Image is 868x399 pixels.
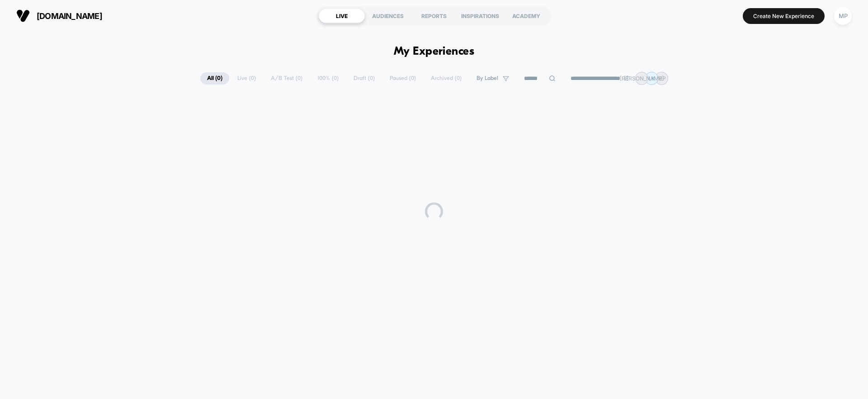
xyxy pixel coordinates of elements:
[16,9,30,23] img: Visually logo
[411,9,457,23] div: REPORTS
[319,9,365,23] div: LIVE
[37,11,102,21] span: [DOMAIN_NAME]
[14,9,105,23] button: [DOMAIN_NAME]
[743,8,825,24] button: Create New Experience
[200,72,229,84] span: All ( 0 )
[365,9,411,23] div: AUDIENCES
[394,45,475,58] h1: My Experiences
[831,7,854,25] button: MP
[503,9,549,23] div: ACADEMY
[620,75,664,82] p: [PERSON_NAME]
[457,9,503,23] div: INSPIRATIONS
[476,75,498,82] span: By Label
[834,7,852,25] div: MP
